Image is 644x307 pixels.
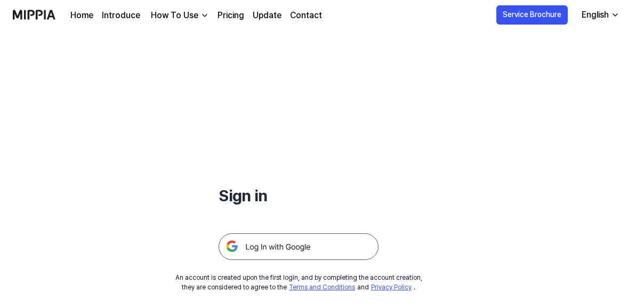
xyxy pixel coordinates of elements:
h1: Sign in [219,184,379,208]
div: English [579,9,611,21]
img: down [200,11,209,20]
a: Pricing [218,9,244,22]
a: Introduce [102,9,140,22]
img: 구글 로그인 버튼 [219,233,379,260]
a: Update [253,9,281,22]
button: Service Brochure [496,5,568,25]
div: How To Use [149,9,200,22]
a: Home [70,9,93,22]
button: How To Use [149,9,209,22]
button: English [573,4,626,26]
a: Privacy Policy [371,284,412,291]
a: Terms and Conditions [289,284,355,291]
a: Contact [290,9,322,22]
div: An account is created upon the first login, and by completing the account creation, they are cons... [175,273,422,292]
